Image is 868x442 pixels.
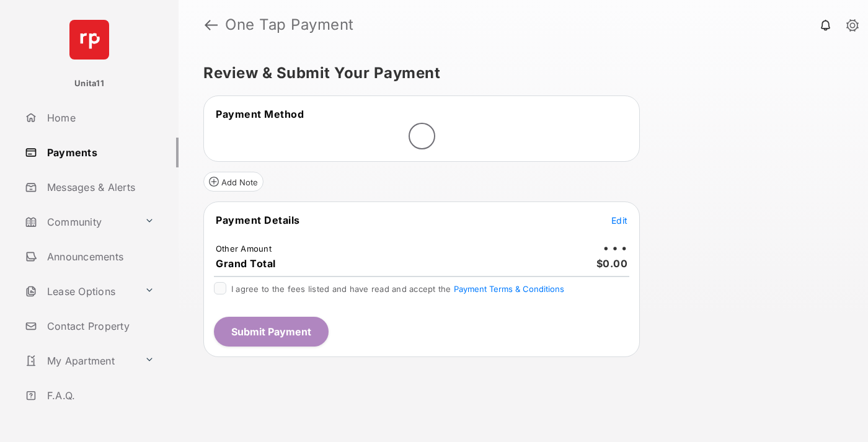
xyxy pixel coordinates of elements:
span: I agree to the fees listed and have read and accept the [231,284,564,294]
a: Messages & Alerts [20,172,179,202]
h5: Review & Submit Your Payment [203,66,833,81]
button: I agree to the fees listed and have read and accept the [454,284,564,294]
span: $0.00 [596,257,628,270]
button: Add Note [203,172,263,192]
a: Home [20,103,179,133]
button: Edit [611,214,627,226]
a: Contact Property [20,311,179,341]
a: F.A.Q. [20,381,179,410]
span: Edit [611,215,627,226]
strong: One Tap Payment [225,17,354,32]
td: Other Amount [215,243,272,254]
p: Unita11 [74,77,104,90]
a: Community [20,207,139,237]
span: Payment Method [216,108,304,120]
button: Submit Payment [214,317,329,347]
span: Payment Details [216,214,300,226]
img: svg+xml;base64,PHN2ZyB4bWxucz0iaHR0cDovL3d3dy53My5vcmcvMjAwMC9zdmciIHdpZHRoPSI2NCIgaGVpZ2h0PSI2NC... [69,20,109,60]
span: Grand Total [216,257,276,270]
a: My Apartment [20,346,139,376]
a: Lease Options [20,276,139,306]
a: Announcements [20,242,179,272]
a: Payments [20,138,179,167]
